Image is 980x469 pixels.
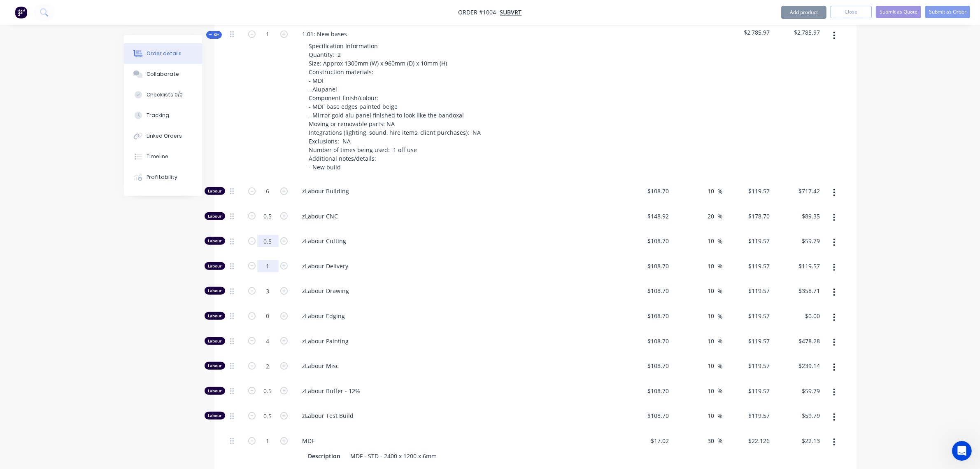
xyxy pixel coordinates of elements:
[17,237,148,245] h2: Factory Feature Walkthroughs
[124,105,202,126] button: Tracking
[500,9,522,16] a: Subvrt
[124,167,202,188] button: Profitability
[303,262,619,270] span: zLabour Delivery
[718,211,723,221] span: %
[17,210,133,218] div: Hey, Factory pro there👋
[303,361,619,370] span: zLabour Misc
[95,278,111,284] span: News
[17,104,138,113] div: Ask a question
[147,91,183,98] div: Checklists 0/0
[206,31,222,39] div: Kit
[147,50,182,57] div: Order details
[303,40,488,173] div: Specification Information Quantity: 2 Size: Approx 1300mm (W) x 960mm (D) x 10mm (H) Construction...
[147,70,179,78] div: Collaborate
[303,237,619,245] span: zLabour Cutting
[718,361,723,371] span: %
[303,212,619,220] span: zLabour CNC
[718,436,723,446] span: %
[142,13,156,28] div: Close
[205,387,225,395] div: Labour
[305,450,344,462] div: Description
[718,286,723,296] span: %
[17,185,57,195] div: New feature
[17,113,138,122] div: AI Agent and team can help
[952,441,972,461] iframe: Intercom live chat
[205,337,225,345] div: Labour
[124,64,202,84] button: Collaborate
[16,16,65,29] img: logo
[205,312,225,320] div: Labour
[296,28,354,40] div: 1.01: New bases
[8,97,156,129] div: Ask a questionAI Agent and team can help
[205,262,225,270] div: Labour
[11,278,30,284] span: Home
[726,28,770,37] span: $2,785.97
[123,257,165,290] button: Help
[82,257,123,290] button: News
[718,336,723,346] span: %
[147,153,168,160] div: Timeline
[347,450,440,462] div: MDF - STD - 2400 x 1200 x 6mm
[16,59,148,73] p: Hi [PERSON_NAME]
[205,237,225,245] div: Labour
[303,337,619,345] span: zLabour Painting
[8,178,156,225] div: New featureImprovementFactory Weekly Updates - [DATE]Hey, Factory pro there👋
[205,362,225,370] div: Labour
[303,312,619,320] span: zLabour Edging
[718,386,723,396] span: %
[925,6,970,18] button: Submit as Order
[296,435,321,447] div: MDF
[776,28,820,37] span: $2,785.97
[16,73,148,87] p: How can we help?
[124,84,202,105] button: Checklists 0/0
[41,257,82,290] button: Messages
[205,287,225,295] div: Labour
[147,112,169,119] div: Tracking
[781,6,826,19] button: Add product
[718,312,723,321] span: %
[17,140,148,148] h2: Have an idea or feature request?
[303,286,619,295] span: zLabour Drawing
[61,185,104,195] div: Improvement
[205,412,225,420] div: Labour
[205,187,225,195] div: Labour
[137,278,151,284] span: Help
[147,132,182,140] div: Linked Orders
[124,43,202,64] button: Order details
[718,187,723,196] span: %
[147,174,177,181] div: Profitability
[718,237,723,246] span: %
[831,6,872,18] button: Close
[718,261,723,271] span: %
[205,212,225,220] div: Labour
[17,152,148,168] button: Share it with us
[17,199,133,208] div: Factory Weekly Updates - [DATE]
[124,126,202,146] button: Linked Orders
[303,187,619,195] span: zLabour Building
[124,146,202,167] button: Timeline
[459,9,500,16] span: Order #1004 -
[303,387,619,395] span: zLabour Buffer - 12%
[48,278,76,284] span: Messages
[876,6,921,18] button: Submit as Quote
[209,32,219,38] span: Kit
[718,411,723,421] span: %
[15,6,27,19] img: Factory
[303,411,619,420] span: zLabour Test Build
